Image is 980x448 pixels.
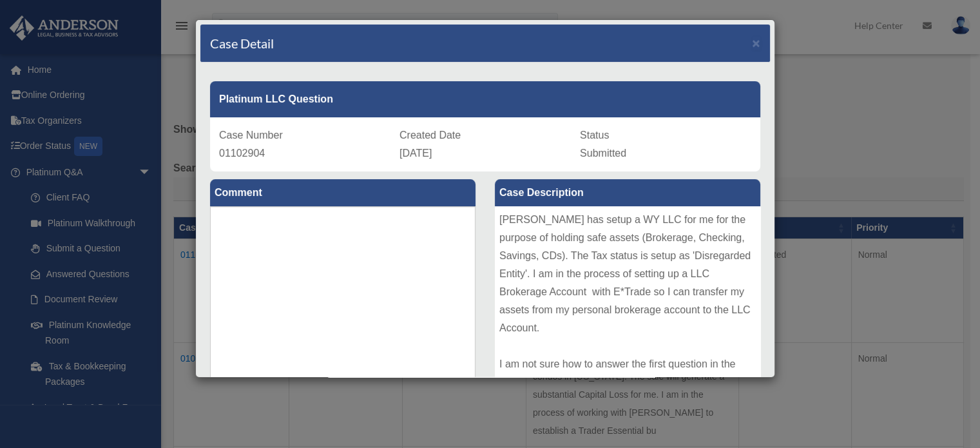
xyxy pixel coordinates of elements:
span: Status [580,130,609,141]
label: Case Description [495,179,760,206]
span: Submitted [580,148,626,159]
div: Platinum LLC Question [210,81,760,117]
span: Created Date [399,130,461,141]
span: Case Number [219,130,283,141]
div: [PERSON_NAME] has setup a WY LLC for me for the purpose of holding safe assets (Brokerage, Checki... [495,206,760,400]
span: [DATE] [399,148,432,159]
button: Close [752,36,760,50]
span: 01102904 [219,148,265,159]
span: × [752,35,760,50]
label: Comment [210,179,476,206]
h4: Case Detail [210,34,274,52]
